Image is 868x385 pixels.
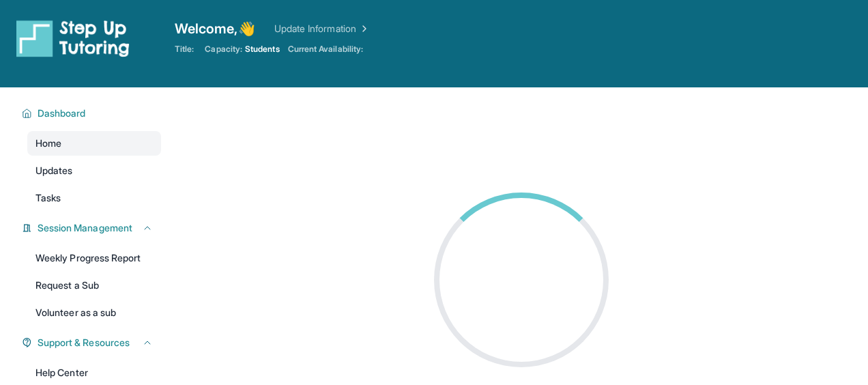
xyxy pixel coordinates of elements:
[32,221,153,235] button: Session Management
[32,106,153,120] button: Dashboard
[288,44,363,55] span: Current Availability:
[27,300,161,325] a: Volunteer as a sub
[274,22,370,35] a: Update Information
[356,22,370,35] img: Chevron Right
[175,44,194,55] span: Title:
[27,273,161,298] a: Request a Sub
[175,19,255,38] span: Welcome, 👋
[35,137,61,150] span: Home
[205,44,242,55] span: Capacity:
[16,19,130,57] img: logo
[38,221,132,235] span: Session Management
[27,158,161,183] a: Updates
[35,164,73,177] span: Updates
[27,131,161,156] a: Home
[27,186,161,210] a: Tasks
[38,106,86,120] span: Dashboard
[32,336,153,350] button: Support & Resources
[27,360,161,385] a: Help Center
[27,246,161,270] a: Weekly Progress Report
[35,191,61,205] span: Tasks
[38,336,130,350] span: Support & Resources
[245,44,280,55] span: Students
